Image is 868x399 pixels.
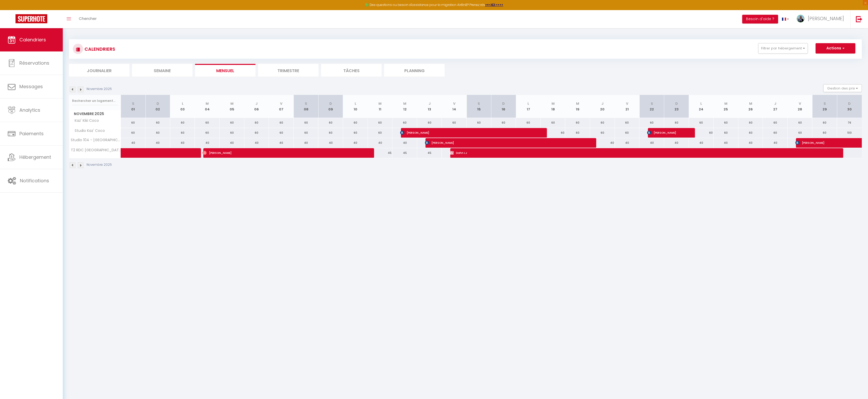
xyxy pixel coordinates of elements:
div: 40 [689,138,714,148]
abbr: V [799,101,801,106]
div: 60 [269,118,294,127]
th: 04 [195,95,220,118]
li: Planning [384,64,445,77]
abbr: L [528,101,529,106]
h3: CALENDRIERS [83,43,115,55]
div: 60 [714,118,738,127]
div: 60 [738,128,763,138]
span: T2 RDC [GEOGRAPHIC_DATA] [70,148,122,152]
abbr: M [749,101,752,106]
span: Studio 104 - [GEOGRAPHIC_DATA] [70,138,122,142]
span: [PERSON_NAME] [400,128,532,138]
div: 40 [615,138,640,148]
th: 03 [170,95,195,118]
div: 40 [318,138,343,148]
abbr: M [403,101,406,106]
abbr: M [576,101,579,106]
div: 60 [664,118,689,127]
div: 45 [392,148,417,158]
div: 40 [590,138,615,148]
div: 40 [244,138,269,148]
abbr: V [280,101,282,106]
abbr: M [552,101,555,106]
div: 40 [664,138,689,148]
abbr: D [157,101,159,106]
th: 02 [145,95,170,118]
div: 60 [368,128,393,138]
div: 40 [269,138,294,148]
span: Studio Kaz' Coco [70,128,106,134]
th: 05 [220,95,244,118]
div: 40 [392,138,417,148]
th: 15 [467,95,491,118]
div: 60 [763,128,788,138]
div: 60 [590,118,615,127]
abbr: S [651,101,653,106]
th: 13 [417,95,442,118]
th: 10 [343,95,368,118]
th: 25 [714,95,738,118]
div: 40 [170,138,195,148]
div: 60 [244,128,269,138]
span: Hébergement [19,154,51,160]
div: 60 [812,128,837,138]
div: 60 [417,118,442,127]
div: 60 [145,128,170,138]
th: 16 [491,95,516,118]
div: 60 [689,128,714,138]
a: ... [PERSON_NAME] [793,10,850,28]
div: 60 [121,118,146,127]
li: Semaine [132,64,192,77]
abbr: V [453,101,455,106]
span: [PERSON_NAME] [425,138,582,148]
abbr: D [675,101,678,106]
span: [PERSON_NAME] [808,15,844,22]
div: 60 [590,128,615,138]
th: 07 [269,95,294,118]
div: 60 [812,118,837,127]
abbr: S [824,101,826,106]
div: 60 [170,128,195,138]
th: 17 [516,95,541,118]
div: 100 [837,128,862,138]
th: 24 [689,95,714,118]
div: 60 [516,118,541,127]
span: Chercher [79,16,97,21]
div: 40 [368,138,393,148]
th: 01 [121,95,146,118]
input: Rechercher un logement... [72,96,118,106]
abbr: M [724,101,727,106]
div: 60 [220,118,244,127]
th: 14 [442,95,467,118]
div: 60 [541,118,565,127]
th: 29 [812,95,837,118]
abbr: L [700,101,702,106]
div: 60 [615,118,640,127]
div: 60 [392,118,417,127]
abbr: V [626,101,628,106]
div: 60 [541,128,565,138]
abbr: M [378,101,382,106]
th: 11 [368,95,393,118]
div: 76 [837,118,862,127]
div: 60 [294,128,319,138]
div: 60 [170,118,195,127]
span: [PERSON_NAME] [647,128,680,138]
abbr: L [355,101,356,106]
div: 60 [195,118,220,127]
div: 40 [639,138,664,148]
div: 60 [442,118,467,127]
th: 06 [244,95,269,118]
div: 60 [788,128,812,138]
div: 40 [195,138,220,148]
div: 45 [368,148,393,158]
div: 40 [121,138,146,148]
abbr: D [329,101,332,106]
div: 60 [269,128,294,138]
div: 60 [220,128,244,138]
a: Chercher [75,10,100,28]
abbr: S [132,101,134,106]
div: 60 [294,118,319,127]
span: Notifications [20,177,49,184]
div: 40 [343,138,368,148]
